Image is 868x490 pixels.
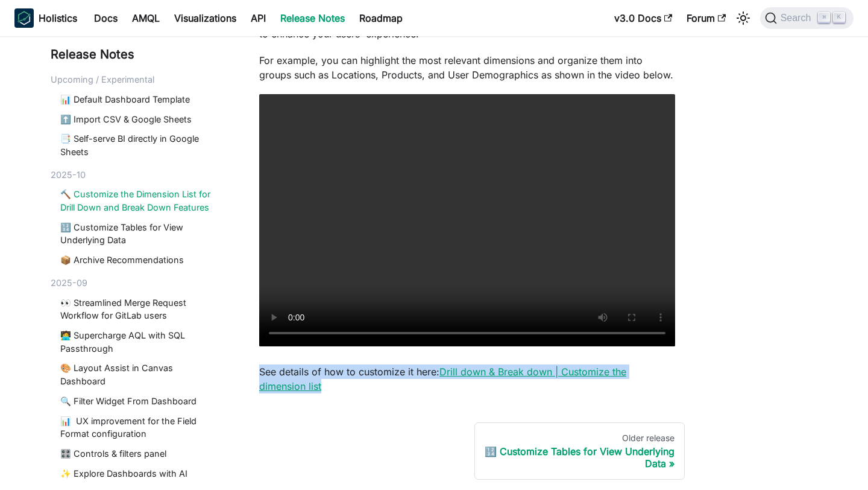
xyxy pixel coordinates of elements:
video: Your browser does not support embedding video, but you can . [259,94,675,346]
img: Holistics [14,8,34,28]
a: 👀 Streamlined Merge Request Workflow for GitLab users [60,296,216,322]
div: 🔢 Customize Tables for View Underlying Data [485,445,675,469]
p: See details of how to customize it here: [259,364,675,393]
div: Upcoming / Experimental [51,73,221,86]
a: ✨ Explore Dashboards with AI [60,467,216,480]
a: Older release🔢 Customize Tables for View Underlying Data [474,422,685,480]
a: 📊 Default Dashboard Template [60,93,216,106]
a: 🔢 Customize Tables for View Underlying Data [60,221,216,247]
kbd: ⌘ [818,12,830,23]
a: Roadmap [352,8,410,28]
a: Docs [87,8,125,28]
a: 📑 Self-serve BI directly in Google Sheets [60,133,216,159]
button: Switch between dark and light mode (currently light mode) [734,8,753,28]
div: 2025-09 [51,276,221,290]
a: 🧑‍💻 Supercharge AQL with SQL Passthrough [60,329,216,355]
a: HolisticsHolistics [14,8,77,28]
div: Release Notes [51,45,221,63]
nav: Changelog item navigation [250,422,685,480]
a: Forum [679,8,733,28]
a: 🎛️ Controls & filters panel [60,447,216,460]
a: 🔨 Customize the Dimension List for Drill Down and Break Down Features [60,188,216,214]
kbd: K [833,12,845,23]
button: Search (Command+K) [760,7,854,29]
a: 🔍 Filter Widget From Dashboard [60,395,216,408]
a: Drill down & Break down | Customize the dimension list [259,366,626,392]
a: 📦 Archive Recommendations [60,253,216,267]
a: 🎨 Layout Assist in Canvas Dashboard [60,362,216,388]
a: 📊 UX improvement for the Field Format configuration [60,415,216,441]
p: For example, you can highlight the most relevant dimensions and organize them into groups such as... [259,53,675,82]
a: ⬆️ Import CSV & Google Sheets [60,113,216,126]
a: Release Notes [273,8,352,28]
div: 2025-10 [51,168,221,182]
a: AMQL [125,8,167,28]
nav: Blog recent posts navigation [51,45,221,480]
a: v3.0 Docs [607,8,679,28]
span: Search [777,13,819,24]
div: Older release [485,433,675,444]
a: Visualizations [167,8,244,28]
a: API [244,8,273,28]
b: Holistics [39,11,77,25]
